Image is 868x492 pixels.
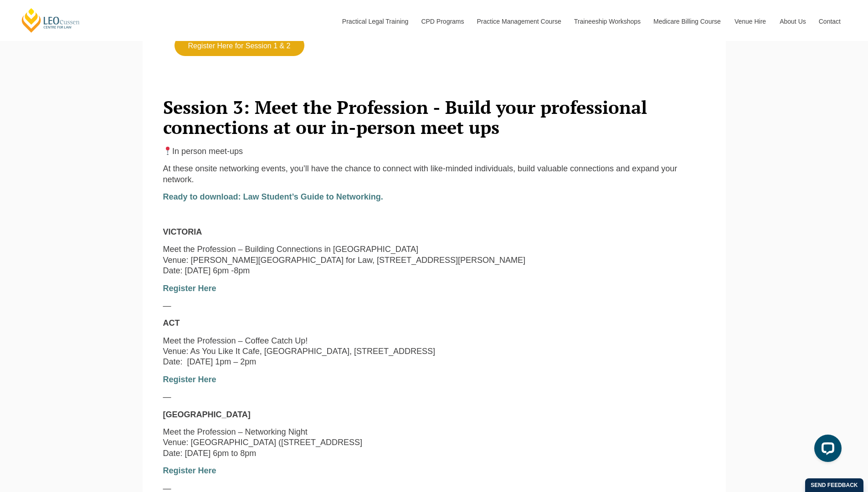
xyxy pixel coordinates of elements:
a: Ready to download: Law Student’s Guide to Networking. [163,192,383,201]
a: Register Here [163,466,216,475]
strong: ACT [163,318,180,328]
a: Contact [812,2,847,41]
a: Register Here [163,375,216,384]
a: Practical Legal Training [335,2,415,41]
p: — [163,392,705,402]
a: Medicare Billing Course [647,2,728,41]
p: In person meet-ups [163,146,705,157]
h2: Session 3: Meet the Profession - Build your professional connections at our in-person meet ups [163,97,705,137]
a: Register Here for Session 1 & 2 [175,35,304,56]
a: Practice Management Course [470,2,567,41]
strong: [GEOGRAPHIC_DATA] [163,410,251,419]
a: About Us [773,2,812,41]
p: Meet the Profession – Building Connections in [GEOGRAPHIC_DATA] Venue: [PERSON_NAME][GEOGRAPHIC_D... [163,244,705,276]
p: At these onsite networking events, you’ll have the chance to connect with like-minded individuals... [163,164,705,185]
p: Meet the Profession – Networking Night Venue: [GEOGRAPHIC_DATA] ([STREET_ADDRESS] Date: [DATE] 6p... [163,427,705,459]
a: [PERSON_NAME] Centre for Law [21,7,81,33]
strong: VICTORIA [163,227,202,236]
p: — [163,301,705,311]
img: 📍 [164,147,172,155]
a: Venue Hire [728,2,773,41]
a: Traineeship Workshops [567,2,647,41]
a: CPD Programs [414,2,470,41]
p: Meet the Profession – Coffee Catch Up! Venue: As You Like It Cafe, [GEOGRAPHIC_DATA], [STREET_ADD... [163,336,705,368]
iframe: LiveChat chat widget [807,431,845,469]
a: Register Here [163,284,216,293]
